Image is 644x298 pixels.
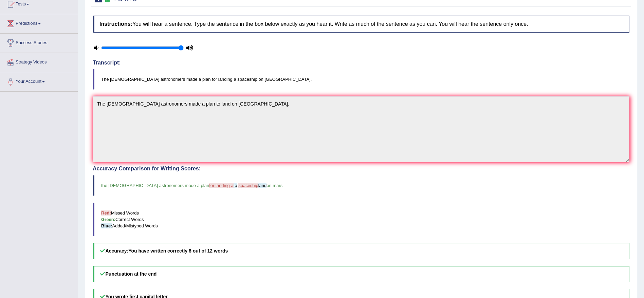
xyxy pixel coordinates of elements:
h4: Transcript: [93,60,629,66]
h5: Punctuation at the end [93,266,629,282]
h5: Accuracy: [93,243,629,259]
span: spaceship [238,183,258,188]
a: Strategy Videos [0,53,78,70]
b: Instructions: [99,21,132,27]
span: on mars [266,183,282,188]
span: land [258,183,267,188]
span: the [DEMOGRAPHIC_DATA] astronomers made a plan [101,183,209,188]
h4: You will hear a sentence. Type the sentence in the box below exactly as you hear it. Write as muc... [93,16,629,33]
span: for landing a [209,183,234,188]
blockquote: The [DEMOGRAPHIC_DATA] astronomers made a plan for landing a spaceship on [GEOGRAPHIC_DATA]. [93,69,629,90]
a: Predictions [0,14,78,31]
a: Your Account [0,72,78,89]
b: Red: [101,210,111,216]
span: to [234,183,237,188]
blockquote: Missed Words Correct Words Added/Mistyped Words [93,203,629,236]
b: You have written correctly 8 out of 12 words [128,248,228,254]
a: Success Stories [0,34,78,51]
b: Green: [101,217,115,222]
h4: Accuracy Comparison for Writing Scores: [93,166,629,172]
b: Blue: [101,223,112,228]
